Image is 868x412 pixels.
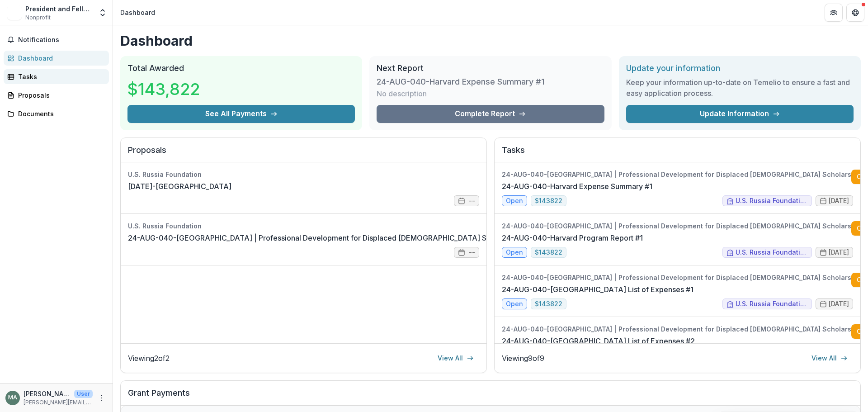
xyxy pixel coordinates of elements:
button: Get Help [846,4,864,22]
h2: Tasks [502,145,853,162]
a: Dashboard [4,51,109,66]
h3: $143,822 [127,77,200,101]
div: Dashboard [120,8,155,17]
div: President and Fellows of Harvard College [25,4,93,14]
div: Dashboard [18,53,102,63]
a: Complete Report [377,105,604,123]
a: Documents [4,106,109,121]
p: No description [377,88,427,99]
button: See All Payments [127,105,355,123]
a: View All [806,351,853,365]
button: Notifications [4,33,109,47]
a: 24-AUG-040-[GEOGRAPHIC_DATA] | Professional Development for Displaced [DEMOGRAPHIC_DATA] Scholars [128,232,511,243]
p: [PERSON_NAME] [24,389,71,398]
p: Viewing 2 of 2 [128,353,170,364]
a: 24-AUG-040-[GEOGRAPHIC_DATA] List of Expenses #1 [502,284,693,295]
nav: breadcrumb [117,6,159,19]
div: Documents [18,109,102,118]
span: Nonprofit [25,14,51,22]
h2: Proposals [128,145,479,162]
button: Open entity switcher [96,4,109,22]
a: View All [432,351,479,365]
a: [DATE]-[GEOGRAPHIC_DATA] [128,181,231,192]
img: President and Fellows of Harvard College [7,5,22,20]
a: Tasks [4,69,109,84]
p: [PERSON_NAME][EMAIL_ADDRESS][DOMAIN_NAME] [24,398,93,407]
div: Proposals [18,90,102,100]
h3: 24-AUG-040-Harvard Expense Summary #1 [377,77,544,87]
h2: Total Awarded [127,63,355,73]
span: Notifications [18,36,105,44]
p: User [74,390,93,398]
a: 24-AUG-040-Harvard Expense Summary #1 [502,181,652,192]
button: Partners [825,4,843,22]
h3: Keep your information up-to-date on Temelio to ensure a fast and easy application process. [626,77,854,99]
h2: Next Report [377,63,604,73]
h2: Grant Payments [128,388,853,405]
h1: Dashboard [120,33,861,49]
a: Update Information [626,105,854,123]
h2: Update your information [626,63,854,73]
a: 24-AUG-040-Harvard Program Report #1 [502,232,643,243]
a: Proposals [4,88,109,103]
button: More [96,393,107,403]
div: Maria Altamore [8,395,17,401]
p: Viewing 9 of 9 [502,353,544,364]
a: 24-AUG-040-[GEOGRAPHIC_DATA] List of Expenses #2 [502,336,695,346]
div: Tasks [18,72,102,81]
